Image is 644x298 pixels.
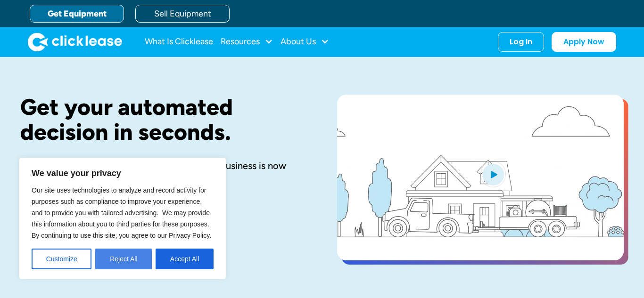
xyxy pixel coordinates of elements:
[221,32,273,51] div: Resources
[30,5,124,23] a: Get Equipment
[32,186,211,239] span: Our site uses technologies to analyze and record activity for purposes such as compliance to impr...
[28,32,122,51] img: Clicklease logo
[28,32,122,51] a: home
[32,168,214,179] p: We value your privacy
[510,37,532,47] div: Log In
[552,32,616,52] a: Apply Now
[145,32,213,51] a: What Is Clicklease
[135,5,230,23] a: Sell Equipment
[19,158,226,279] div: We value your privacy
[156,249,214,269] button: Accept All
[337,95,624,260] a: open lightbox
[20,95,307,145] h1: Get your automated decision in seconds.
[480,161,506,187] img: Blue play button logo on a light blue circular background
[32,249,91,269] button: Customize
[281,32,329,51] div: About Us
[95,249,152,269] button: Reject All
